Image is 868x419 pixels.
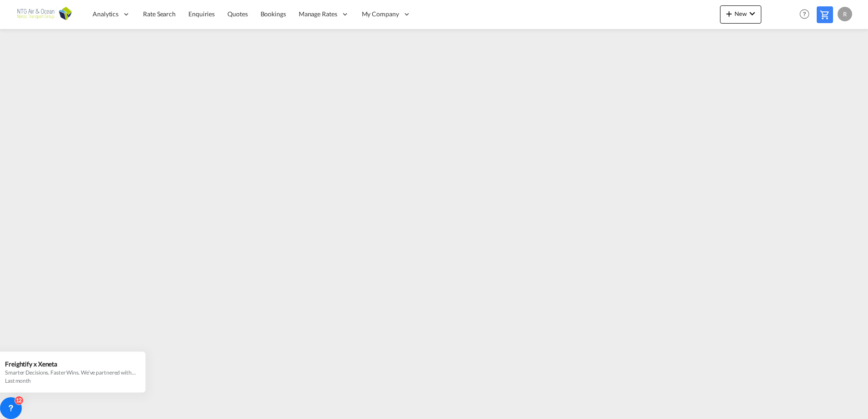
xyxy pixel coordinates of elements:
[747,8,758,19] md-icon: icon-chevron-down
[14,4,75,24] img: 3755d540b01311ec8f4e635e801fad27.png
[93,10,118,19] span: Analytics
[797,6,812,22] span: Help
[227,10,247,18] span: Quotes
[838,7,852,21] div: R
[724,10,758,17] span: New
[261,10,286,18] span: Bookings
[362,10,399,19] span: My Company
[797,6,817,23] div: Help
[143,10,176,18] span: Rate Search
[299,10,337,19] span: Manage Rates
[188,10,215,18] span: Enquiries
[724,8,735,19] md-icon: icon-plus 400-fg
[720,5,761,24] button: icon-plus 400-fgNewicon-chevron-down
